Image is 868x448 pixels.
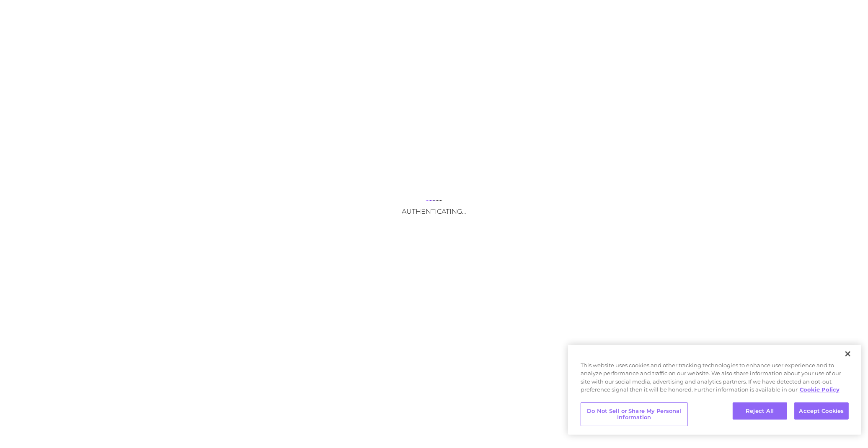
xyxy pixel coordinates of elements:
button: Close [839,345,857,363]
button: Do Not Sell or Share My Personal Information, Opens the preference center dialog [581,402,688,426]
button: Accept Cookies [794,402,849,420]
div: Cookie banner [568,345,861,435]
button: Reject All [733,402,787,420]
a: More information about your privacy, opens in a new tab [800,386,840,393]
h3: Authenticating... [350,207,518,215]
div: Privacy [568,345,861,435]
div: This website uses cookies and other tracking technologies to enhance user experience and to analy... [568,361,861,398]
